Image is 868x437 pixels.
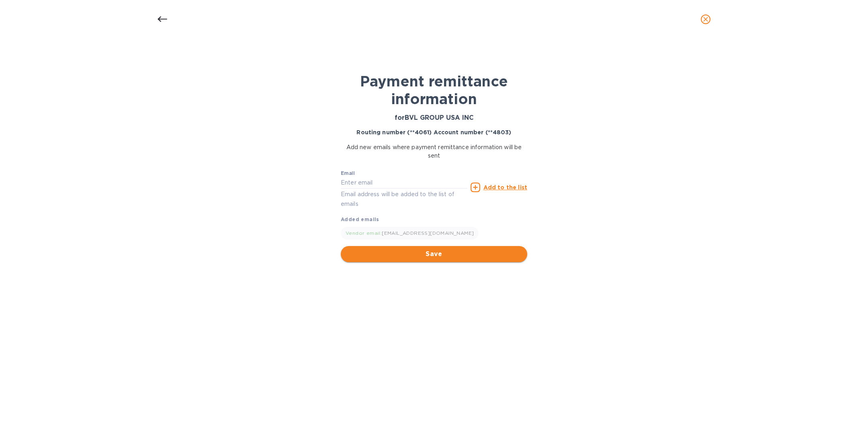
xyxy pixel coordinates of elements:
[360,72,508,108] b: Payment remittance information
[347,249,521,259] span: Save
[341,246,527,262] button: Save
[341,216,379,222] b: Added emails
[696,10,715,29] button: close
[341,190,467,208] p: Email address will be added to the list of emails
[341,177,467,189] input: Enter email
[356,129,511,135] b: Routing number (**4061) Account number (**4803)
[341,143,527,160] p: Add new emails where payment remittance information will be sent
[341,171,355,176] label: Email
[483,184,527,191] u: Add to the list
[341,114,527,122] h3: for BVL GROUP USA INC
